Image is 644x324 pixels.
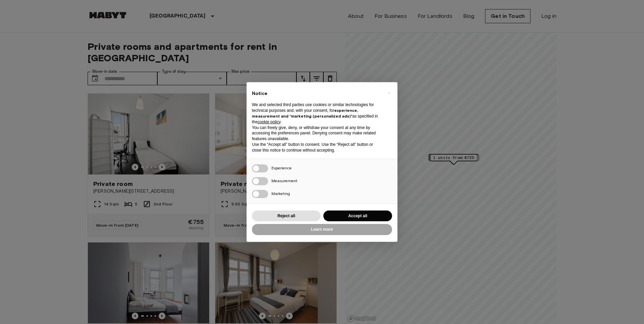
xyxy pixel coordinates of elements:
span: × [388,89,390,97]
span: Experience [271,165,292,170]
button: Reject all [252,210,321,222]
span: Marketing [271,191,290,196]
a: cookie policy [258,120,281,124]
button: Learn more [252,224,392,235]
p: We and selected third parties use cookies or similar technologies for technical purposes and, wit... [252,102,381,125]
p: You can freely give, deny, or withdraw your consent at any time by accessing the preferences pane... [252,125,381,142]
button: Accept all [323,210,392,222]
button: Close this notice [383,88,394,98]
strong: experience, measurement and “marketing (personalized ads)” [252,108,358,119]
span: Measurement [271,178,297,183]
h2: Notice [252,90,381,97]
p: Use the “Accept all” button to consent. Use the “Reject all” button or close this notice to conti... [252,142,381,153]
